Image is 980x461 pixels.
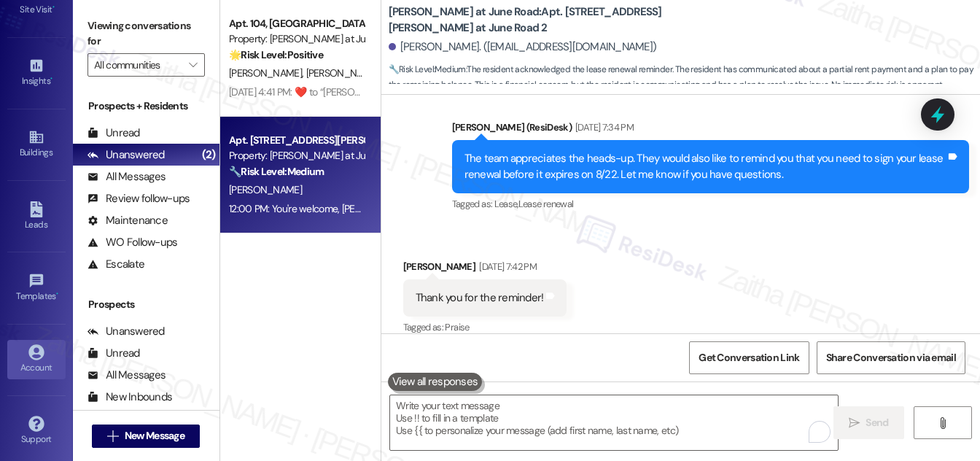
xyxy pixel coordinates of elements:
div: [DATE] 7:34 PM [572,120,634,135]
button: New Message [92,425,200,448]
button: Share Conversation via email [817,341,965,374]
strong: 🔧 Risk Level: Medium [229,165,324,178]
div: 12:00 PM: You're welcome, [PERSON_NAME]! If you need anything else, please don't hesitate to reac... [229,202,672,215]
span: New Message [125,428,184,443]
span: Praise [445,321,469,333]
button: Get Conversation Link [689,341,809,374]
i:  [189,59,197,71]
span: [PERSON_NAME] [229,66,306,80]
div: Escalate [87,257,144,272]
div: [DATE] 4:41 PM: ​❤️​ to “ [PERSON_NAME] ([PERSON_NAME] at June Road): You're welcome, [PERSON_NAM... [229,85,849,98]
div: Property: [PERSON_NAME] at June Road [229,148,364,163]
div: Maintenance [87,213,168,228]
input: All communities [94,53,182,77]
div: Property: [PERSON_NAME] at June Road [229,31,364,47]
div: Tagged as: [403,317,567,338]
b: [PERSON_NAME] at June Road: Apt. [STREET_ADDRESS][PERSON_NAME] at June Road 2 [389,4,680,36]
button: Send [833,406,904,439]
i:  [849,417,860,429]
div: Unanswered [87,147,165,163]
div: (2) [198,144,219,166]
a: Insights • [7,53,66,93]
div: [PERSON_NAME] [403,259,567,279]
strong: 🌟 Risk Level: Positive [229,48,323,61]
div: [DATE] 7:42 PM [475,259,537,274]
div: [PERSON_NAME]. ([EMAIL_ADDRESS][DOMAIN_NAME]) [389,39,657,55]
div: Prospects + Residents [73,98,219,114]
span: Lease , [494,198,518,210]
div: Unread [87,346,140,361]
span: • [50,74,52,84]
span: Share Conversation via email [826,350,956,365]
textarea: To enrich screen reader interactions, please activate Accessibility in Grammarly extension settings [390,395,838,450]
div: Unanswered [87,324,165,339]
div: Apt. [STREET_ADDRESS][PERSON_NAME] at June Road 2 [229,133,364,148]
div: All Messages [87,169,166,185]
a: Account [7,340,66,379]
div: Tagged as: [452,193,969,214]
i:  [937,417,948,429]
div: All Messages [87,368,166,383]
span: Send [866,415,888,430]
div: Unread [87,125,140,141]
a: Templates • [7,268,66,308]
div: New Inbounds [87,390,172,405]
span: Get Conversation Link [699,350,799,365]
span: Lease renewal [518,198,574,210]
a: Buildings [7,125,66,164]
div: [PERSON_NAME] (ResiDesk) [452,120,969,140]
a: Leads [7,197,66,236]
span: • [52,2,55,12]
span: : The resident acknowledged the lease renewal reminder. The resident has communicated about a par... [389,62,980,93]
i:  [107,430,118,442]
span: • [56,289,58,299]
a: Support [7,411,66,451]
div: The team appreciates the heads-up. They would also like to remind you that you need to sign your ... [464,151,946,182]
div: Prospects [73,297,219,312]
strong: 🔧 Risk Level: Medium [389,63,466,75]
div: WO Follow-ups [87,235,177,250]
span: [PERSON_NAME] [306,66,378,80]
div: Review follow-ups [87,191,190,206]
div: Thank you for the reminder! [416,290,544,306]
label: Viewing conversations for [87,15,205,53]
span: [PERSON_NAME] [229,183,302,196]
div: Apt. 104, [GEOGRAPHIC_DATA][PERSON_NAME] at June Road 2 [229,16,364,31]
